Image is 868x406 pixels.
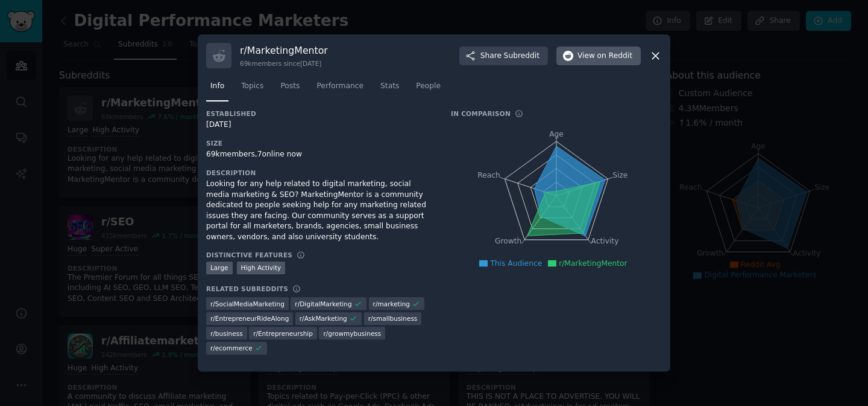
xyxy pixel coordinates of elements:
a: Performance [312,77,368,101]
span: View [577,51,632,62]
span: r/ DigitalMarketing [295,300,351,308]
h3: Distinctive Features [206,251,292,259]
span: r/ Entrepreneurship [253,329,313,338]
tspan: Size [612,171,627,179]
tspan: Reach [477,171,500,179]
div: 69k members since [DATE] [240,59,328,68]
div: High Activity [237,262,286,274]
span: Posts [280,81,300,92]
span: People [416,81,441,92]
h3: r/ MarketingMentor [240,44,328,57]
span: r/ AskMarketing [300,314,347,323]
button: Viewon Reddit [556,47,641,66]
span: r/ business [210,329,243,338]
a: Stats [376,77,403,101]
span: r/ marketing [373,300,410,308]
a: Posts [276,77,304,101]
span: on Reddit [597,51,632,62]
h3: Size [206,139,434,147]
h3: In Comparison [451,109,511,118]
span: r/ smallbusiness [368,314,418,323]
tspan: Activity [591,237,619,246]
tspan: Age [549,130,564,138]
span: r/ EntrepreneurRideAlong [210,314,289,323]
div: [DATE] [206,120,434,130]
span: This Audience [490,259,542,268]
span: Share [480,51,539,62]
span: Info [210,81,224,92]
div: 69k members, 7 online now [206,149,434,160]
button: ShareSubreddit [459,47,548,66]
span: r/ growmybusiness [323,329,381,338]
span: r/MarketingMentor [559,259,627,268]
span: Subreddit [504,51,539,62]
h3: Description [206,169,434,177]
a: People [412,77,445,101]
span: Stats [380,81,399,92]
tspan: Growth [495,237,521,246]
span: r/ SocialMediaMarketing [210,300,285,308]
span: Performance [316,81,363,92]
span: Topics [241,81,263,92]
h3: Related Subreddits [206,285,288,293]
a: Topics [237,77,268,101]
div: Large [206,262,233,274]
span: r/ ecommerce [210,344,253,352]
h3: Established [206,109,434,118]
a: Info [206,77,228,101]
div: Looking for any help related to digital marketing, social media marketing & SEO? MarketingMentor ... [206,179,434,242]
